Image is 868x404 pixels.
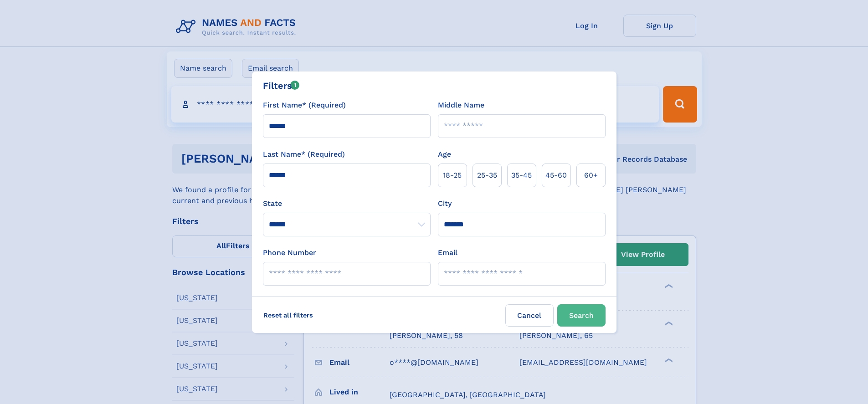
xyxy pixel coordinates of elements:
[477,170,497,181] span: 25‑35
[438,198,452,209] label: City
[557,304,606,327] button: Search
[438,100,484,111] label: Middle Name
[584,170,598,181] span: 60+
[545,170,567,181] span: 45‑60
[263,100,346,111] label: First Name* (Required)
[438,247,457,258] label: Email
[263,79,300,92] div: Filters
[263,149,345,160] label: Last Name* (Required)
[438,149,451,160] label: Age
[443,170,462,181] span: 18‑25
[505,304,554,327] label: Cancel
[263,247,316,258] label: Phone Number
[511,170,532,181] span: 35‑45
[257,304,319,326] label: Reset all filters
[263,198,431,209] label: State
